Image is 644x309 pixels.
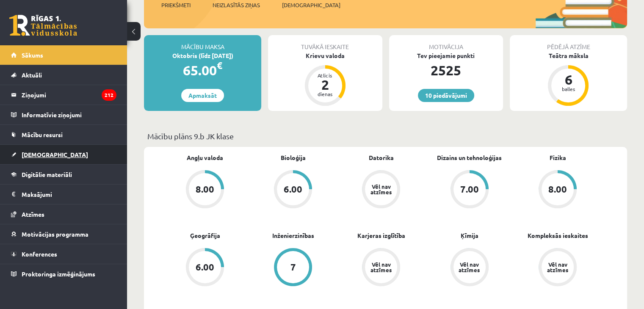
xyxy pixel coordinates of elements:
[217,59,222,72] span: €
[11,85,116,105] a: Ziņojumi212
[161,248,249,288] a: 6.00
[22,250,57,258] span: Konferences
[249,248,337,288] a: 7
[196,262,214,272] div: 6.00
[312,91,338,97] div: dienas
[22,230,88,238] span: Motivācijas programma
[11,185,116,204] a: Maksājumi
[11,105,116,124] a: Informatīvie ziņojumi
[22,105,116,124] legend: Informatīvie ziņojumi
[437,153,502,162] a: Dizains un tehnoloģijas
[196,185,214,194] div: 8.00
[337,170,425,210] a: Vēl nav atzīmes
[268,51,382,107] a: Krievu valoda Atlicis 2 dienas
[389,51,503,60] div: Tev pieejamie punkti
[290,262,296,272] div: 7
[548,185,567,194] div: 8.00
[11,65,116,85] a: Aktuāli
[11,125,116,144] a: Mācību resursi
[514,170,602,210] a: 8.00
[549,153,566,162] a: Fizika
[144,60,261,80] div: 65.00
[190,231,220,240] a: Ģeogrāfija
[510,51,627,107] a: Teātra māksla 6 balles
[9,15,77,36] a: Rīgas 1. Tālmācības vidusskola
[389,35,503,51] div: Motivācija
[272,231,314,240] a: Inženierzinības
[22,171,72,178] span: Digitālie materiāli
[102,89,116,101] i: 212
[11,264,116,284] a: Proktoringa izmēģinājums
[11,165,116,184] a: Digitālie materiāli
[144,51,261,60] div: Oktobris (līdz [DATE])
[22,210,44,218] span: Atzīmes
[337,248,425,288] a: Vēl nav atzīmes
[213,1,260,9] span: Neizlasītās ziņas
[22,85,116,105] legend: Ziņojumi
[22,185,116,204] legend: Maksājumi
[161,1,191,9] span: Priekšmeti
[527,231,588,240] a: Kompleksās ieskaites
[11,45,116,65] a: Sākums
[514,248,602,288] a: Vēl nav atzīmes
[268,51,382,60] div: Krievu valoda
[510,35,627,51] div: Pēdējā atzīme
[357,231,405,240] a: Karjeras izglītība
[11,224,116,244] a: Motivācijas programma
[147,130,624,142] p: Mācību plāns 9.b JK klase
[426,170,514,210] a: 7.00
[461,231,478,240] a: Ķīmija
[458,262,481,273] div: Vēl nav atzīmes
[284,185,302,194] div: 6.00
[22,151,88,158] span: [DEMOGRAPHIC_DATA]
[369,262,393,273] div: Vēl nav atzīmes
[546,262,569,273] div: Vēl nav atzīmes
[312,78,338,91] div: 2
[22,131,63,138] span: Mācību resursi
[282,1,340,9] span: [DEMOGRAPHIC_DATA]
[268,35,382,51] div: Tuvākā ieskaite
[426,248,514,288] a: Vēl nav atzīmes
[556,86,581,91] div: balles
[460,185,479,194] div: 7.00
[144,35,261,51] div: Mācību maksa
[11,145,116,164] a: [DEMOGRAPHIC_DATA]
[11,244,116,264] a: Konferences
[510,51,627,60] div: Teātra māksla
[389,60,503,80] div: 2525
[187,153,223,162] a: Angļu valoda
[312,73,338,78] div: Atlicis
[556,73,581,86] div: 6
[11,204,116,224] a: Atzīmes
[181,89,224,102] a: Apmaksāt
[418,89,474,102] a: 10 piedāvājumi
[369,153,394,162] a: Datorika
[22,270,95,278] span: Proktoringa izmēģinājums
[22,51,43,59] span: Sākums
[281,153,306,162] a: Bioloģija
[369,184,393,195] div: Vēl nav atzīmes
[161,170,249,210] a: 8.00
[249,170,337,210] a: 6.00
[22,71,42,79] span: Aktuāli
